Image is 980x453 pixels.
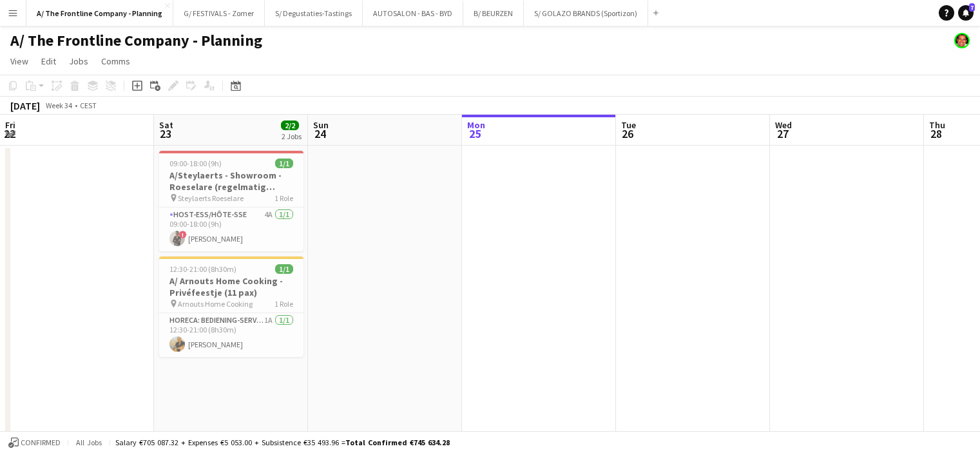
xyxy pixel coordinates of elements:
button: AUTOSALON - BAS - BYD [363,1,463,26]
span: Total Confirmed €745 634.28 [345,438,450,447]
app-card-role: Host-ess/Hôte-sse4A1/109:00-18:00 (9h)![PERSON_NAME] [159,207,303,251]
span: Confirmed [21,438,61,447]
button: S/ GOLAZO BRANDS (Sportizon) [524,1,648,26]
span: ! [179,231,187,238]
span: All jobs [73,438,104,447]
span: 24 [311,126,329,141]
span: Thu [929,119,945,131]
span: 09:00-18:00 (9h) [169,159,222,168]
span: Edit [41,55,56,67]
h1: A/ The Frontline Company - Planning [10,31,262,50]
span: Steylaerts Roeselare [178,193,244,203]
a: 7 [958,5,974,21]
div: Salary €705 087.32 + Expenses €5 053.00 + Subsistence €35 493.96 = [115,438,450,447]
span: 23 [157,126,173,141]
span: 1/1 [275,159,293,168]
a: Edit [36,53,61,70]
button: B/ BEURZEN [463,1,524,26]
h3: A/Steylaerts - Showroom - Roeselare (regelmatig terugkerende opdracht) [159,169,303,193]
span: Comms [101,55,130,67]
div: [DATE] [10,99,40,112]
app-job-card: 12:30-21:00 (8h30m)1/1A/ Arnouts Home Cooking - Privéfeestje (11 pax) Arnouts Home Cooking1 RoleH... [159,256,303,357]
span: Jobs [69,55,88,67]
span: 2/2 [281,120,299,130]
h3: A/ Arnouts Home Cooking - Privéfeestje (11 pax) [159,275,303,298]
span: 1 Role [274,193,293,203]
a: Jobs [64,53,93,70]
span: Tue [621,119,636,131]
span: 28 [927,126,945,141]
span: 1/1 [275,264,293,274]
app-job-card: 09:00-18:00 (9h)1/1A/Steylaerts - Showroom - Roeselare (regelmatig terugkerende opdracht) Steylae... [159,151,303,251]
span: 25 [465,126,485,141]
span: 26 [619,126,636,141]
span: Sat [159,119,173,131]
span: Mon [467,119,485,131]
span: Arnouts Home Cooking [178,299,253,309]
button: Confirmed [6,436,62,450]
span: 1 Role [274,299,293,309]
span: Fri [5,119,15,131]
a: Comms [96,53,135,70]
div: 2 Jobs [282,131,302,141]
span: Week 34 [43,101,75,110]
app-user-avatar: Peter Desart [954,33,970,48]
span: View [10,55,28,67]
span: 12:30-21:00 (8h30m) [169,264,236,274]
button: G/ FESTIVALS - Zomer [173,1,265,26]
span: 7 [969,3,975,12]
span: Sun [313,119,329,131]
span: 22 [3,126,15,141]
span: 27 [773,126,792,141]
app-card-role: Horeca: Bediening-Service1A1/112:30-21:00 (8h30m)[PERSON_NAME] [159,313,303,357]
span: Wed [775,119,792,131]
a: View [5,53,34,70]
button: S/ Degustaties-Tastings [265,1,363,26]
button: A/ The Frontline Company - Planning [26,1,173,26]
div: CEST [80,101,97,110]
